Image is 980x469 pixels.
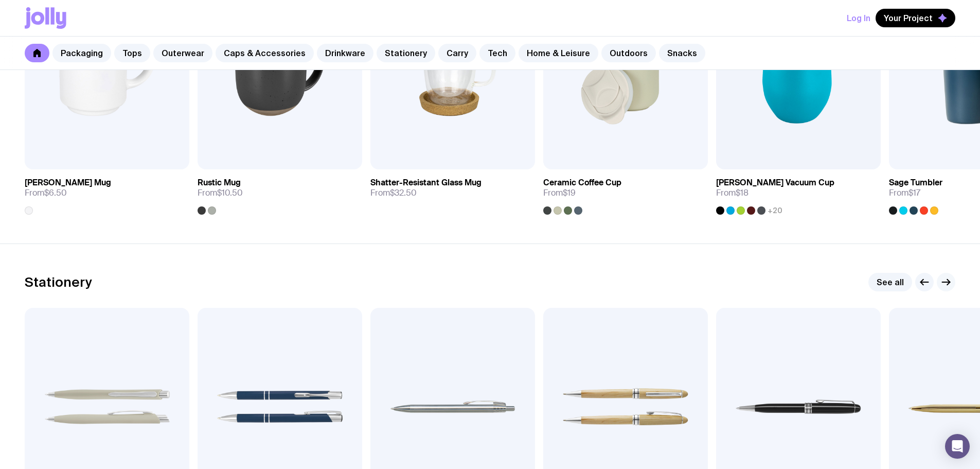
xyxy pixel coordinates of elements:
h3: [PERSON_NAME] Mug [25,178,111,188]
a: [PERSON_NAME] MugFrom$6.50 [25,169,189,215]
a: Outerwear [153,44,212,62]
a: See all [868,273,912,291]
a: Home & Leisure [519,44,598,62]
span: $18 [736,187,749,198]
a: Outdoors [601,44,656,62]
a: Carry [438,44,476,62]
span: From [370,188,417,198]
a: Shatter-Resistant Glass MugFrom$32.50 [370,169,535,206]
span: Your Project [884,13,933,23]
span: From [889,188,920,198]
a: Tops [114,44,150,62]
div: Open Intercom Messenger [945,434,970,459]
span: $10.50 [217,187,243,198]
span: From [25,188,67,198]
span: From [198,188,243,198]
h3: Rustic Mug [198,178,241,188]
a: Packaging [52,44,111,62]
a: [PERSON_NAME] Vacuum CupFrom$18+20 [716,169,881,215]
button: Log In [847,9,870,27]
a: Drinkware [317,44,373,62]
a: Tech [479,44,515,62]
h2: Stationery [25,274,92,290]
h3: Shatter-Resistant Glass Mug [370,178,482,188]
span: From [543,188,576,198]
h3: Sage Tumbler [889,178,942,188]
span: +20 [768,206,782,215]
a: Stationery [377,44,435,62]
a: Ceramic Coffee CupFrom$19 [543,169,708,215]
span: From [716,188,749,198]
a: Caps & Accessories [216,44,314,62]
h3: [PERSON_NAME] Vacuum Cup [716,178,834,188]
span: $19 [563,187,576,198]
a: Rustic MugFrom$10.50 [198,169,362,215]
h3: Ceramic Coffee Cup [543,178,621,188]
button: Your Project [876,9,955,27]
span: $17 [908,187,920,198]
a: Snacks [659,44,705,62]
span: $6.50 [44,187,67,198]
span: $32.50 [390,187,417,198]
